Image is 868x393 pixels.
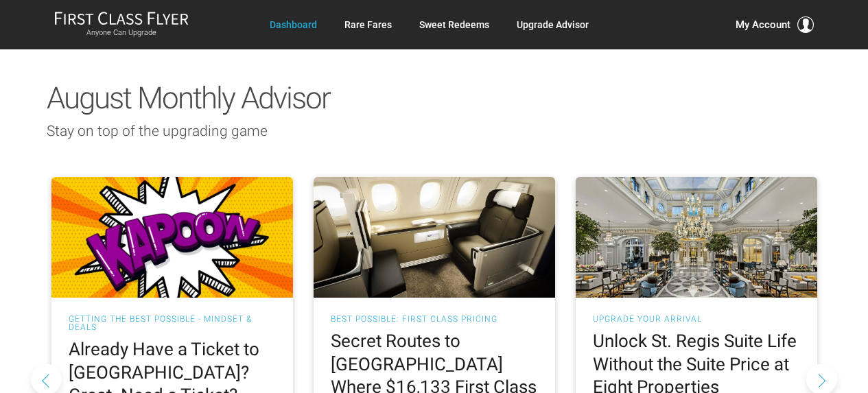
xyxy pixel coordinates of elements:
[419,12,489,37] a: Sweet Redeems
[593,315,800,323] h3: Upgrade Your Arrival
[54,11,189,38] a: First Class FlyerAnyone Can Upgrade
[736,16,814,33] button: My Account
[69,315,276,331] h3: Getting the Best Possible - Mindset & Deals
[270,12,317,37] a: Dashboard
[331,315,538,323] h3: Best Possible: First Class Pricing
[47,80,330,116] span: August Monthly Advisor
[54,28,189,38] small: Anyone Can Upgrade
[54,11,189,25] img: First Class Flyer
[344,12,392,37] a: Rare Fares
[736,16,790,33] span: My Account
[47,123,268,139] span: Stay on top of the upgrading game
[517,12,589,37] a: Upgrade Advisor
